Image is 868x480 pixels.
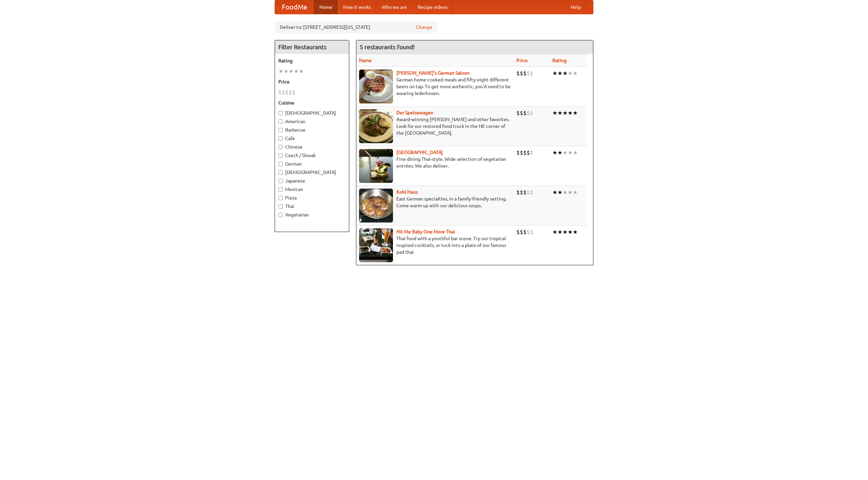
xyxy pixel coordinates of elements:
label: Pizza [278,194,346,201]
li: $ [527,189,530,196]
a: Price [516,58,528,63]
input: [DEMOGRAPHIC_DATA] [278,170,283,175]
label: Czech / Slovak [278,152,346,159]
a: Change [416,24,432,31]
li: ★ [573,70,578,77]
img: speisewagen.jpg [359,109,393,143]
label: Japanese [278,177,346,184]
label: [DEMOGRAPHIC_DATA] [278,110,346,116]
input: [DEMOGRAPHIC_DATA] [278,111,283,115]
div: Deliver to: [STREET_ADDRESS][US_STATE] [275,21,437,33]
a: Recipe videos [412,0,453,14]
label: Thai [278,203,346,210]
a: Kohl Haus [396,189,418,195]
h5: Price [278,78,346,85]
a: Rating [552,58,567,63]
li: $ [530,149,533,156]
li: ★ [573,149,578,156]
li: $ [278,89,282,96]
li: $ [523,228,527,236]
li: $ [285,89,289,96]
li: $ [527,70,530,77]
li: ★ [299,68,304,75]
label: Barbecue [278,127,346,133]
li: ★ [557,70,563,77]
li: ★ [294,68,299,75]
a: [PERSON_NAME]'s German Saloon [396,70,470,76]
li: ★ [563,149,568,156]
input: Pizza [278,196,283,200]
li: $ [523,109,527,117]
input: Thai [278,204,283,209]
li: ★ [563,70,568,77]
li: $ [520,70,523,77]
li: ★ [552,149,557,156]
li: $ [530,228,533,236]
li: ★ [563,189,568,196]
ng-pluralize: 5 restaurants found! [360,44,415,50]
input: Barbecue [278,128,283,132]
li: $ [530,109,533,117]
img: babythai.jpg [359,228,393,262]
li: $ [282,89,285,96]
li: ★ [568,149,573,156]
li: $ [289,89,292,96]
img: satay.jpg [359,149,393,183]
li: $ [292,89,295,96]
li: $ [530,189,533,196]
label: Cafe [278,135,346,142]
li: ★ [573,189,578,196]
li: $ [523,189,527,196]
li: $ [520,228,523,236]
input: Mexican [278,187,283,192]
li: $ [523,149,527,156]
li: ★ [563,109,568,117]
input: Chinese [278,145,283,149]
h5: Cuisine [278,99,346,106]
input: American [278,119,283,124]
img: esthers.jpg [359,70,393,103]
input: Vegetarian [278,213,283,217]
a: Name [359,58,372,63]
p: Fine dining Thai-style. Wide selection of vegetarian entrées. We also deliver. [359,156,511,169]
p: German home-cooked meals and fifty-eight different beers on tap. To get more authentic, you'd nee... [359,76,511,97]
li: ★ [557,228,563,236]
li: ★ [283,68,289,75]
h5: Rating [278,57,346,64]
h4: Filter Restaurants [275,40,349,54]
li: ★ [573,228,578,236]
a: How it works [338,0,376,14]
li: $ [516,70,520,77]
a: Der Speisewagen [396,110,433,115]
li: ★ [568,109,573,117]
img: kohlhaus.jpg [359,189,393,223]
label: American [278,118,346,125]
p: Award-winning [PERSON_NAME] and other favorites. Look for our restored food truck in the NE corne... [359,116,511,136]
li: ★ [289,68,294,75]
p: Thai food with a youthful bar scene. Try our tropical inspired cocktails, or tuck into a plate of... [359,235,511,255]
li: ★ [557,109,563,117]
li: ★ [278,68,283,75]
li: ★ [568,228,573,236]
li: $ [520,109,523,117]
li: $ [516,228,520,236]
li: $ [520,189,523,196]
li: ★ [552,228,557,236]
li: ★ [573,109,578,117]
li: $ [527,109,530,117]
li: $ [527,149,530,156]
label: Mexican [278,186,346,193]
li: $ [516,189,520,196]
a: Home [314,0,338,14]
a: Who we are [376,0,412,14]
li: ★ [557,189,563,196]
a: Help [565,0,586,14]
a: [GEOGRAPHIC_DATA] [396,150,443,155]
input: Cafe [278,136,283,141]
li: $ [516,149,520,156]
input: German [278,162,283,166]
